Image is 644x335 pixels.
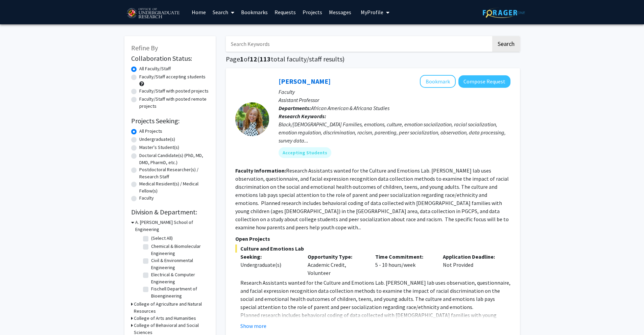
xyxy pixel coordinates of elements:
[135,219,209,233] h3: A. [PERSON_NAME] School of Engineering
[279,120,510,145] div: Black/[DEMOGRAPHIC_DATA] Families, emotions, culture, emotion socialization, racial socialization...
[240,253,298,261] p: Seeking:
[361,9,383,16] span: My Profile
[131,54,209,62] h2: Collaboration Status:
[131,44,158,52] span: Refine By
[134,301,209,315] h3: College of Agriculture and Natural Resources
[458,75,510,88] button: Compose Request to Angel Dunbar
[279,77,331,85] a: [PERSON_NAME]
[139,128,162,135] label: All Projects
[260,55,271,63] span: 113
[139,96,209,110] label: Faculty/Staff with posted remote projects
[139,65,171,72] label: All Faculty/Staff
[151,243,207,257] label: Chemical & Biomolecular Engineering
[240,261,298,269] div: Undergraduate(s)
[235,167,509,231] fg-read-more: Research Assistants wanted for the Culture and Emotions Lab. [PERSON_NAME] lab uses observation, ...
[188,0,209,24] a: Home
[139,136,175,143] label: Undergraduate(s)
[5,305,29,330] iframe: Chat
[139,195,154,202] label: Faculty
[279,147,331,158] mat-chip: Accepting Students
[238,0,271,24] a: Bookmarks
[483,7,525,18] img: ForagerOne Logo
[279,105,311,111] b: Departments:
[151,285,207,300] label: Fischell Department of Bioengineering
[151,235,173,242] label: (Select All)
[279,113,326,120] b: Research Keywords:
[131,117,209,125] h2: Projects Seeking:
[235,167,286,174] b: Faculty Information:
[235,235,510,243] p: Open Projects
[279,96,510,104] p: Assistant Professor
[131,208,209,216] h2: Division & Department:
[139,166,209,180] label: Postdoctoral Researcher(s) / Research Staff
[226,36,491,52] input: Search Keywords
[151,300,207,314] label: Materials Science & Engineering
[375,253,433,261] p: Time Commitment:
[279,88,510,96] p: Faculty
[443,253,500,261] p: Application Deadline:
[438,253,505,277] div: Not Provided
[151,257,207,271] label: Civil & Environmental Engineering
[139,180,209,195] label: Medical Resident(s) / Medical Fellow(s)
[370,253,438,277] div: 5 - 10 hours/week
[240,279,510,311] p: Research Assistants wanted for the Culture and Emotions Lab. [PERSON_NAME] lab uses observation, ...
[308,253,365,261] p: Opportunity Type:
[271,0,299,24] a: Requests
[124,5,182,22] img: University of Maryland Logo
[134,315,196,322] h3: College of Arts and Humanities
[240,55,244,63] span: 1
[492,36,520,52] button: Search
[311,105,389,111] span: African American & Africana Studies
[139,87,209,95] label: Faculty/Staff with posted projects
[209,0,238,24] a: Search
[250,55,257,63] span: 12
[420,75,456,88] button: Add Angel Dunbar to Bookmarks
[139,144,179,151] label: Master's Student(s)
[226,55,520,63] h1: Page of ( total faculty/staff results)
[139,73,206,80] label: Faculty/Staff accepting students
[151,271,207,285] label: Electrical & Computer Engineering
[139,152,209,166] label: Doctoral Candidate(s) (PhD, MD, DMD, PharmD, etc.)
[303,253,370,277] div: Academic Credit, Volunteer
[240,322,266,330] button: Show more
[326,0,355,24] a: Messages
[299,0,326,24] a: Projects
[235,244,510,253] span: Culture and Emotions Lab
